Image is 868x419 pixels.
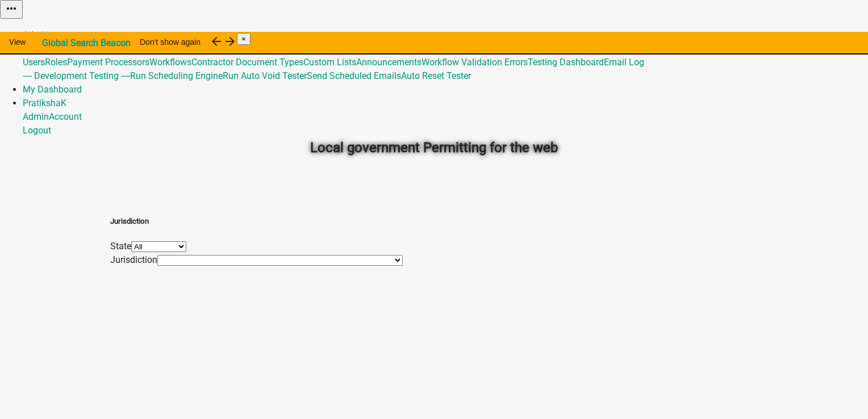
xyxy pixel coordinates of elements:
button: Close [237,33,251,45]
label: State [110,241,131,252]
label: Jurisdiction [110,254,157,265]
i: arrow_forward [223,35,237,48]
h2: Local government Permitting for the web [119,137,749,158]
span: × [241,35,246,43]
button: Don't show again [131,32,210,52]
i: arrow_back [210,35,223,48]
strong: Global Search Beacon [42,37,131,48]
h5: Jurisdiction [110,216,403,227]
